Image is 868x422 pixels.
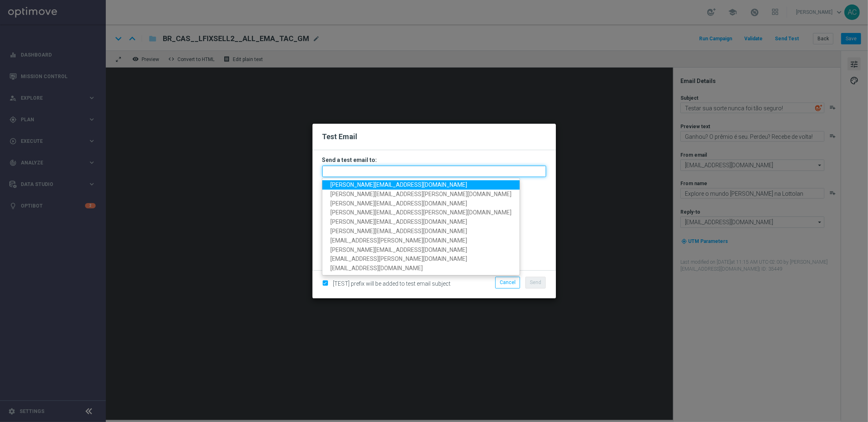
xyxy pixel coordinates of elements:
h2: Test Email [322,132,546,142]
span: [PERSON_NAME][EMAIL_ADDRESS][DOMAIN_NAME] [330,247,467,253]
span: Send [530,280,541,285]
span: [PERSON_NAME][EMAIL_ADDRESS][PERSON_NAME][DOMAIN_NAME] [330,191,512,197]
button: Cancel [495,277,520,288]
button: Send [525,277,546,288]
a: [PERSON_NAME][EMAIL_ADDRESS][PERSON_NAME][DOMAIN_NAME] [322,208,520,218]
span: [PERSON_NAME][EMAIL_ADDRESS][DOMAIN_NAME] [330,200,467,207]
a: [EMAIL_ADDRESS][PERSON_NAME][DOMAIN_NAME] [322,255,520,264]
a: [EMAIL_ADDRESS][PERSON_NAME][DOMAIN_NAME] [322,236,520,245]
span: [PERSON_NAME][EMAIL_ADDRESS][DOMAIN_NAME] [330,228,467,234]
a: [PERSON_NAME][EMAIL_ADDRESS][DOMAIN_NAME] [322,227,520,236]
span: [PERSON_NAME][EMAIL_ADDRESS][DOMAIN_NAME] [330,181,467,188]
span: [PERSON_NAME][EMAIL_ADDRESS][DOMAIN_NAME] [330,219,467,225]
span: [PERSON_NAME][EMAIL_ADDRESS][PERSON_NAME][DOMAIN_NAME] [330,210,512,216]
span: [EMAIL_ADDRESS][PERSON_NAME][DOMAIN_NAME] [330,237,467,244]
a: [PERSON_NAME][EMAIL_ADDRESS][DOMAIN_NAME] [322,199,520,208]
span: [TEST] prefix will be added to test email subject [333,280,451,287]
a: [PERSON_NAME][EMAIL_ADDRESS][PERSON_NAME][DOMAIN_NAME] [322,190,520,199]
a: [PERSON_NAME][EMAIL_ADDRESS][DOMAIN_NAME] [322,180,520,190]
span: [EMAIL_ADDRESS][DOMAIN_NAME] [330,265,423,272]
a: [PERSON_NAME][EMAIL_ADDRESS][DOMAIN_NAME] [322,245,520,255]
span: [EMAIL_ADDRESS][PERSON_NAME][DOMAIN_NAME] [330,256,467,262]
a: [EMAIL_ADDRESS][DOMAIN_NAME] [322,264,520,273]
a: [PERSON_NAME][EMAIL_ADDRESS][DOMAIN_NAME] [322,218,520,227]
h3: Send a test email to: [322,156,546,164]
